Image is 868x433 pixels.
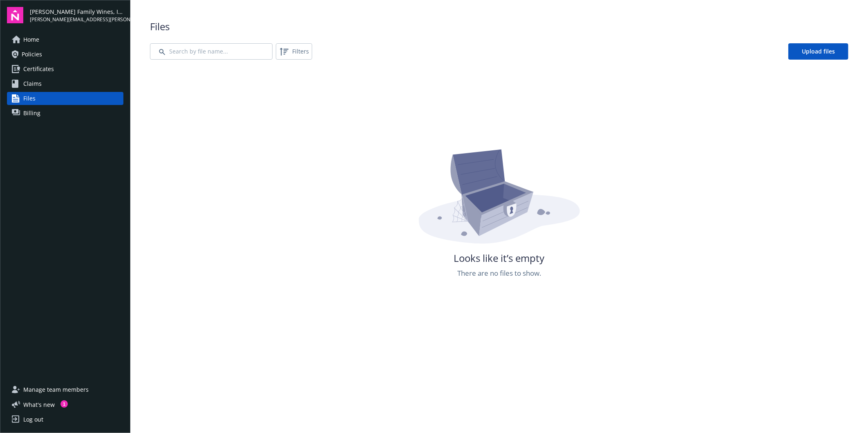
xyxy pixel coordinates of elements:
button: Filters [276,43,312,60]
button: [PERSON_NAME] Family Wines, Inc.[PERSON_NAME][EMAIL_ADDRESS][PERSON_NAME][DOMAIN_NAME] [30,7,123,23]
span: What ' s new [23,400,55,409]
span: Manage team members [23,383,89,396]
div: 1 [60,400,68,408]
span: [PERSON_NAME][EMAIL_ADDRESS][PERSON_NAME][DOMAIN_NAME] [30,16,123,23]
span: Policies [22,48,42,61]
span: Claims [23,77,42,90]
div: Log out [23,413,43,426]
button: What's new1 [7,400,68,409]
a: Billing [7,107,123,120]
a: Files [7,92,123,105]
span: Billing [23,107,40,120]
span: Upload files [802,47,835,55]
span: [PERSON_NAME] Family Wines, Inc. [30,7,123,16]
a: Certificates [7,62,123,76]
span: Certificates [23,62,54,76]
span: Files [150,20,848,33]
span: Filters [292,47,309,56]
a: Claims [7,77,123,90]
span: Filters [277,45,311,58]
span: Files [23,92,36,105]
span: Looks like it’s empty [454,251,545,265]
span: Home [23,33,39,46]
span: There are no files to show. [457,268,541,279]
input: Search by file name... [150,43,273,60]
a: Home [7,33,123,46]
a: Upload files [788,43,848,60]
a: Manage team members [7,383,123,396]
img: navigator-logo.svg [7,7,23,23]
a: Policies [7,48,123,61]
